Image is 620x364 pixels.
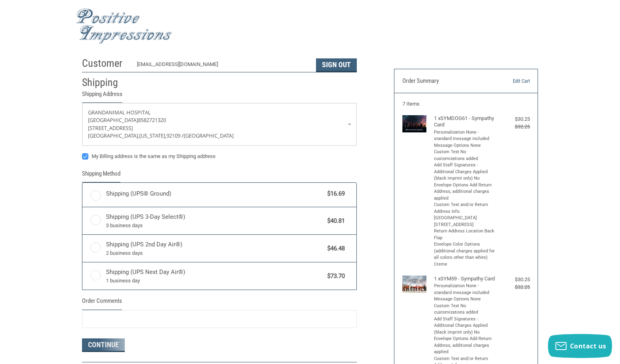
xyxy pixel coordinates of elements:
[82,296,122,310] legend: Order Comments
[88,109,106,116] span: Grand
[434,129,496,142] li: Personalization None - standard message included
[570,342,606,350] span: Contact us
[106,268,324,284] span: Shipping (UPS Next Day Air®)
[323,189,345,198] span: $16.69
[106,189,324,198] span: Shipping (UPS® Ground)
[489,77,530,85] a: Edit Cart
[548,334,612,358] button: Contact us
[139,132,166,139] span: [US_STATE],
[88,124,133,132] span: [STREET_ADDRESS]
[323,272,345,281] span: $73.70
[106,240,324,257] span: Shipping (UPS 2nd Day Air®)
[88,132,139,139] span: [GEOGRAPHIC_DATA],
[323,244,345,253] span: $46.48
[76,8,172,44] img: Positive Impressions
[323,216,345,226] span: $40.81
[106,212,324,229] span: Shipping (UPS 3-Day Select®)
[402,101,530,107] h3: 7 Items
[82,103,356,146] a: Enter or select a different address
[106,277,324,285] span: 1 business day
[434,149,496,162] li: Custom Text No customizations added
[82,76,129,89] h2: Shipping
[434,296,496,303] li: Message Options None
[434,316,496,336] li: Add Staff Signatures - Additional Charges Applied (black imprint only) No
[82,338,125,352] button: Continue
[498,123,530,131] div: $32.25
[82,90,122,103] legend: Shipping Address
[434,336,496,356] li: Envelope Options Add Return Address, additional charges applied
[498,115,530,123] div: $30.25
[498,276,530,284] div: $30.25
[434,241,496,268] li: Envelope Color Options (additional charges applied for all colors other than white) Creme
[434,182,496,202] li: Envelope Options Add Return Address, additional charges applied
[106,222,324,230] span: 3 business days
[137,60,308,72] div: [EMAIL_ADDRESS][DOMAIN_NAME]
[82,57,129,70] h2: Customer
[106,249,324,257] span: 2 business days
[138,116,166,124] span: 8582721320
[166,132,184,139] span: 92109 /
[434,142,496,149] li: Message Options None
[498,283,530,291] div: $32.25
[434,228,496,241] li: Return Address Location Back Flap
[82,169,120,182] legend: Shipping Method
[82,153,357,160] label: My Billing address is the same as my Shipping address
[184,132,234,139] span: [GEOGRAPHIC_DATA]
[316,58,357,72] button: Sign Out
[402,77,489,85] h3: Order Summary
[434,202,496,228] li: Custom Text and/or Return Address Info: [GEOGRAPHIC_DATA] [STREET_ADDRESS]
[88,116,138,124] span: [GEOGRAPHIC_DATA]
[434,303,496,316] li: Custom Text No customizations added
[434,276,496,282] h4: 1 x SYM59 - Sympathy Card
[434,115,496,128] h4: 1 x SYMDOG61 - Sympathy Card
[434,162,496,182] li: Add Staff Signatures - Additional Charges Applied (black imprint only) No
[106,109,151,116] span: Animal Hospital
[434,283,496,296] li: Personalization None - standard message included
